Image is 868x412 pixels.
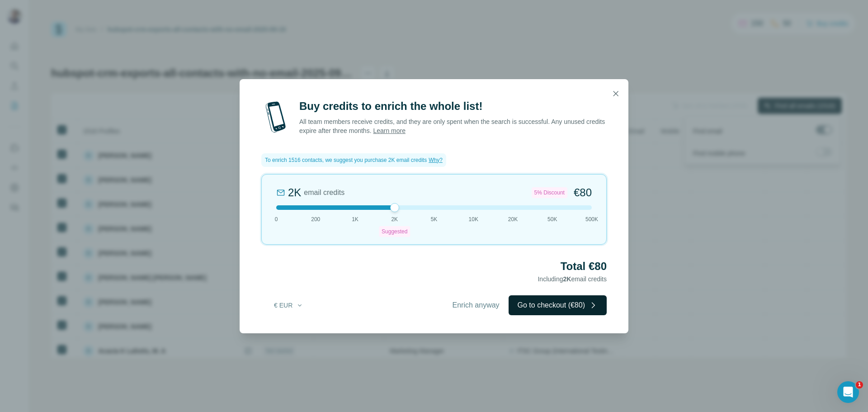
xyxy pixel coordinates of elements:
span: 500K [585,215,598,223]
iframe: Intercom live chat [837,381,859,403]
p: All team members receive credits, and they are only spent when the search is successful. Any unus... [299,117,607,135]
div: 2K [288,185,301,200]
a: Learn more [373,127,406,134]
button: Enrich anyway [443,295,509,315]
img: mobile-phone [261,99,290,135]
span: To enrich 1516 contacts, we suggest you purchase 2K email credits [265,156,427,164]
span: 20K [508,215,518,223]
span: 0 [275,215,278,223]
span: 1K [352,215,359,223]
span: 2K [391,215,398,223]
span: 2K [563,275,571,283]
span: 200 [311,215,320,223]
span: Why? [429,157,443,163]
span: Including email credits [538,275,607,283]
span: 10K [469,215,478,223]
h2: Total €80 [261,259,607,274]
span: email credits [304,187,344,198]
span: 1 [856,381,863,388]
div: 5% Discount [532,187,567,198]
span: 50K [547,215,557,223]
span: 5K [431,215,438,223]
button: € EUR [268,297,310,313]
div: Suggested [379,226,410,237]
span: €80 [574,185,592,200]
span: Enrich anyway [453,300,500,311]
button: Go to checkout (€80) [509,295,607,315]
